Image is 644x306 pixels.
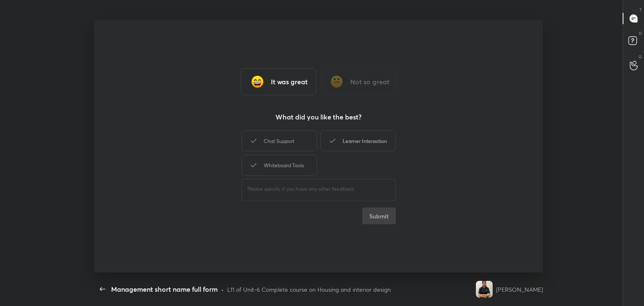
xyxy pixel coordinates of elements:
img: ac1245674e8d465aac1aa0ff8abd4772.jpg [476,281,493,298]
div: Whiteboard Tools [241,155,317,176]
h3: What did you like the best? [275,112,361,122]
img: grinning_face_with_smiling_eyes_cmp.gif [249,73,266,90]
div: • [221,285,224,294]
p: G [639,54,642,60]
h3: Not so great [350,77,390,87]
div: Chat Support [241,130,317,151]
img: frowning_face_cmp.gif [328,73,345,90]
h3: It was great [271,77,308,87]
div: Learner Interaction [320,130,396,151]
div: L11 of Unit-6 Complete course on Housing and interior design [227,285,391,294]
p: D [639,30,642,36]
p: T [639,7,642,13]
div: [PERSON_NAME] [496,285,543,294]
div: Management short name full form [111,284,218,294]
